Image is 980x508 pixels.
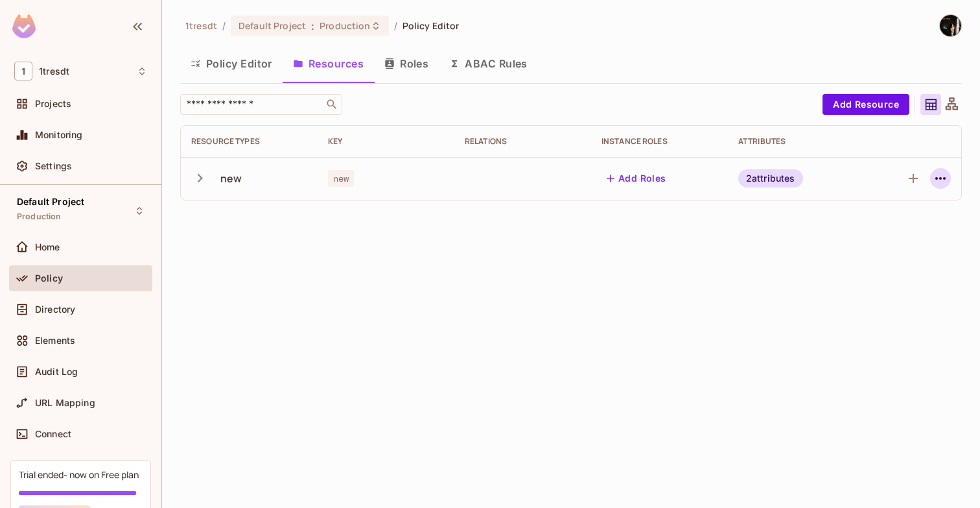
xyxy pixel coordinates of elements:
button: Resources [283,47,374,80]
span: Elements [35,335,75,346]
span: Default Project [17,197,84,207]
span: Audit Log [35,367,78,377]
button: ABAC Rules [439,47,538,80]
button: Add Roles [601,168,671,189]
span: 1 [14,62,32,80]
button: Policy Editor [180,47,283,80]
span: Production [17,212,62,222]
span: Policy Editor [402,19,460,32]
span: Connect [35,429,71,439]
span: new [328,170,354,187]
li: / [222,19,226,32]
div: Trial ended- now on Free plan [19,468,139,481]
span: Projects [35,99,71,109]
span: Policy [35,273,63,284]
span: Settings [35,161,72,171]
div: Resource Types [191,136,307,147]
div: Attributes [738,136,854,147]
span: URL Mapping [35,398,95,408]
span: Default Project [239,19,306,32]
span: the active workspace [185,19,217,32]
span: Workspace: 1tresdt [39,66,69,77]
span: Production [320,19,370,32]
span: Directory [35,304,75,315]
img: Daria Antonova [940,15,961,36]
img: SReyMgAAAABJRU5ErkJggg== [12,14,36,38]
span: Home [35,242,60,252]
div: Key [328,136,444,147]
button: Roles [374,47,439,80]
span: Monitoring [35,130,83,140]
div: Instance roles [601,136,717,147]
div: 2 attributes [738,169,803,187]
div: Relations [465,136,581,147]
li: / [394,19,397,32]
div: new [220,171,242,186]
span: : [310,21,315,31]
button: Add Resource [822,94,909,115]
